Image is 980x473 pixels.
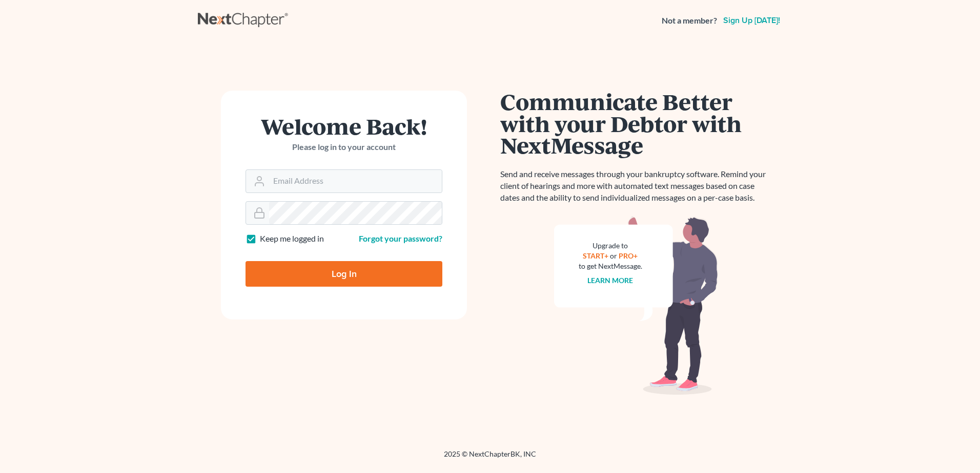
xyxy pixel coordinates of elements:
[500,91,772,156] h1: Communicate Better with your Debtor with NextMessage
[246,115,442,137] h1: Welcome Back!
[260,233,324,245] label: Keep me logged in
[721,16,782,25] a: Sign up [DATE]!
[579,261,642,271] div: to get NextMessage.
[662,15,717,27] strong: Not a member?
[198,449,782,467] div: 2025 © NextChapterBK, INC
[610,251,618,260] span: or
[583,251,609,260] a: START+
[554,216,718,395] img: nextmessage_bg-59042aed3d76b12b5cd301f8e5b87938c9018125f34e5fa2b7a6b67550977c72.svg
[246,261,442,287] input: Log In
[619,251,638,260] a: PRO+
[500,168,772,204] p: Send and receive messages through your bankruptcy software. Remind your client of hearings and mo...
[246,141,442,153] p: Please log in to your account
[269,170,442,192] input: Email Address
[359,233,442,243] a: Forgot your password?
[588,276,634,285] a: Learn more
[579,241,642,251] div: Upgrade to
